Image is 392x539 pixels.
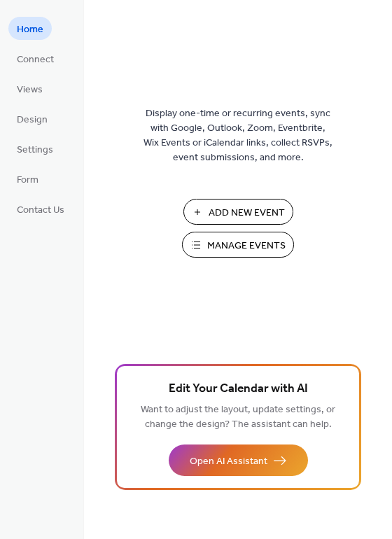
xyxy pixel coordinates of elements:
span: Home [17,22,43,37]
button: Open AI Assistant [169,444,308,476]
span: Display one-time or recurring events, sync with Google, Outlook, Zoom, Eventbrite, Wix Events or ... [143,106,332,165]
a: Views [8,77,51,100]
a: Contact Us [8,197,73,220]
a: Home [8,17,52,40]
span: Contact Us [17,203,64,218]
span: Edit Your Calendar with AI [169,379,308,399]
a: Design [8,107,56,130]
a: Settings [8,137,62,160]
span: Open AI Assistant [190,454,267,469]
button: Manage Events [182,232,294,258]
span: Form [17,173,38,188]
span: Want to adjust the layout, update settings, or change the design? The assistant can help. [141,400,335,434]
a: Form [8,167,47,190]
span: Design [17,113,48,127]
span: Views [17,83,43,97]
span: Manage Events [207,239,286,253]
span: Add New Event [209,206,285,220]
a: Connect [8,47,62,70]
span: Settings [17,143,53,157]
span: Connect [17,52,54,67]
button: Add New Event [183,199,293,225]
